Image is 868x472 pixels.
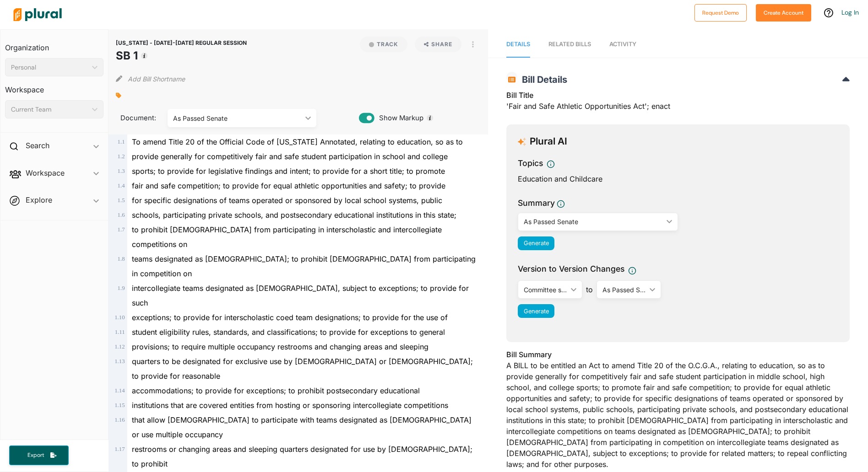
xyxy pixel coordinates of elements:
h3: Bill Title [506,90,850,101]
h3: Workspace [5,76,103,97]
span: to [582,284,597,295]
h3: Organization [5,34,103,54]
span: Export [21,451,50,459]
h3: Bill Summary [506,349,850,360]
div: Add tags [116,89,121,102]
span: 1 . 6 [118,212,125,218]
h3: Plural AI [530,136,567,147]
span: 1 . 16 [114,417,125,423]
span: [US_STATE] - [DATE]-[DATE] REGULAR SESSION [116,39,247,46]
a: Details [506,32,530,58]
span: 1 . 12 [114,343,125,350]
a: Activity [609,32,636,58]
button: Create Account [756,4,811,21]
a: Create Account [756,7,811,17]
div: As Passed Senate [602,285,646,295]
span: 1 . 15 [114,402,125,408]
span: accommodations; to provide for exceptions; to prohibit postsecondary educational [132,386,420,395]
button: Add Bill Shortname [128,71,185,86]
span: Details [506,41,530,48]
span: institutions that are covered entities from hosting or sponsoring intercollegiate competitions [132,401,448,410]
span: provide generally for competitively fair and safe student participation in school and college [132,152,448,161]
span: that allow [DEMOGRAPHIC_DATA] to participate with teams designated as [DEMOGRAPHIC_DATA] or use m... [132,415,472,439]
button: Share [411,37,466,52]
span: To amend Title 20 of the Official Code of [US_STATE] Annotated, relating to education, so as to [132,137,463,146]
button: Track [360,37,407,52]
span: exceptions; to provide for interscholastic coed team designations; to provide for the use of [132,313,448,322]
h3: Topics [518,157,543,169]
div: As Passed Senate [173,113,302,123]
div: Education and Childcare [518,173,838,184]
span: teams designated as [DEMOGRAPHIC_DATA]; to prohibit [DEMOGRAPHIC_DATA] from participating in comp... [132,254,476,278]
span: Generate [524,240,549,247]
div: As Passed Senate [524,217,663,226]
span: fair and safe competition; to provide for equal athletic opportunities and safety; to provide [132,181,445,190]
a: Request Demo [694,7,747,17]
div: Tooltip anchor [426,114,434,122]
div: 'Fair and Safe Athletic Opportunities Act'; enact [506,90,850,117]
span: to prohibit [DEMOGRAPHIC_DATA] from participating in interscholastic and intercollegiate competit... [132,225,442,249]
span: for specific designations of teams operated or sponsored by local school systems, public [132,196,442,205]
span: 1 . 14 [114,387,125,394]
span: intercollegiate teams designated as [DEMOGRAPHIC_DATA], subject to exceptions; to provide for such [132,284,469,307]
span: 1 . 5 [118,197,125,204]
span: 1 . 4 [118,182,125,189]
span: 1 . 13 [114,358,125,365]
button: Generate [518,236,554,250]
span: Document: [116,113,157,123]
span: Generate [524,308,549,315]
span: student eligibility rules, standards, and classifications; to provide for exceptions to general [132,327,445,337]
span: restrooms or changing areas and sleeping quarters designated for use by [DEMOGRAPHIC_DATA]; to pr... [132,445,472,468]
div: RELATED BILLS [548,40,591,48]
span: 1 . 1 [118,139,125,145]
a: RELATED BILLS [548,32,591,58]
span: 1 . 3 [118,168,125,174]
button: Request Demo [694,4,747,21]
a: Log In [841,8,859,16]
div: Current Team [11,105,88,114]
button: Share [415,37,462,52]
h3: Summary [518,197,555,209]
span: 1 . 17 [114,446,125,452]
span: 1 . 10 [114,314,125,321]
span: schools, participating private schools, and postsecondary educational institutions in this state; [132,210,456,220]
span: 1 . 8 [118,256,125,262]
h1: SB 1 [116,48,247,64]
h2: Search [26,140,49,150]
span: quarters to be designated for exclusive use by [DEMOGRAPHIC_DATA] or [DEMOGRAPHIC_DATA]; to provi... [132,357,473,381]
span: Show Markup [374,113,423,123]
button: Export [9,445,69,465]
span: 1 . 2 [118,153,125,160]
div: Personal [11,63,88,72]
span: 1 . 7 [118,226,125,233]
button: Generate [518,304,554,318]
span: Activity [609,41,636,48]
span: sports; to provide for legislative findings and intent; to provide for a short title; to promote [132,166,445,176]
span: 1 . 9 [118,285,125,291]
span: Version to Version Changes [518,263,624,275]
div: Tooltip anchor [140,52,148,60]
span: provisions; to require multiple occupancy restrooms and changing areas and sleeping [132,342,429,351]
span: 1 . 11 [115,329,125,335]
span: Bill Details [517,74,567,85]
div: Committee sub LC 49 2184S [524,285,567,295]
